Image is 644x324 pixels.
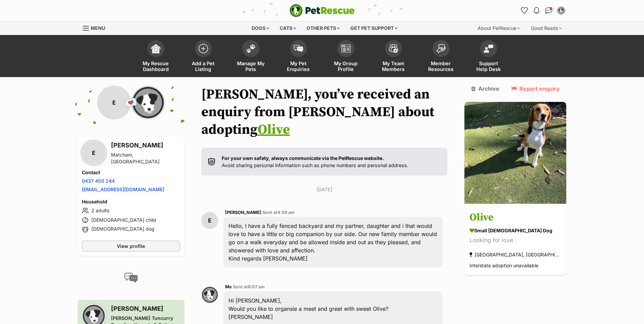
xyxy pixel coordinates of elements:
a: View profile [82,240,180,252]
div: E [201,212,218,229]
a: My Team Members [370,37,417,77]
strong: For your own safety, always communicate via the PetRescue website. [222,155,384,161]
span: Sent at [262,210,295,215]
img: chat-41dd97257d64d25036548639549fe6c8038ab92f7586957e7f3b1b290dea8141.svg [545,7,552,14]
span: Menu [91,25,105,31]
img: group-profile-icon-3fa3cf56718a62981997c0bc7e787c4b2cf8bcc04b72c1350f741eb67cf2f40e.svg [341,44,351,53]
h4: Household [82,198,180,205]
div: Get pet support [346,21,402,35]
a: Olive [258,121,290,138]
a: Olive small [DEMOGRAPHIC_DATA] Dog Looking for love [GEOGRAPHIC_DATA], [GEOGRAPHIC_DATA] Intersta... [464,205,566,275]
img: Sarah Rollan profile pic [201,286,218,303]
img: help-desk-icon-fdf02630f3aa405de69fd3d07c3f3aa587a6932b1a1747fa1d2bba05be0121f9.svg [484,44,493,53]
a: Conversations [544,5,554,16]
div: [GEOGRAPHIC_DATA], [GEOGRAPHIC_DATA] [470,250,561,259]
img: add-pet-listing-icon-0afa8454b4691262ce3f59096e99ab1cd57d4a30225e0717b998d2c9b9846f56.svg [199,44,208,53]
h3: [PERSON_NAME] [111,141,180,150]
span: Interstate adoption unavailable [470,263,538,269]
span: My Team Members [378,60,409,72]
img: conversation-icon-4a6f8262b818ee0b60e3300018af0b2d0b884aa5de6e9bcb8d3d4eeb1a70a7c4.svg [124,273,138,283]
img: notifications-46538b983faf8c2785f20acdc204bb7945ddae34d4c08c2a6579f10ce5e182be.svg [534,7,539,14]
h4: Contact [82,169,180,176]
a: Manage My Pets [227,37,275,77]
button: Notifications [531,5,542,16]
a: 0437 450 244 [82,178,115,184]
img: Forster Tuncurry Boarding Kennels & Cattery Rescue profile pic [131,86,165,120]
div: Cats [275,21,301,35]
a: Report enquiry [511,86,560,92]
span: My Group Profile [331,60,361,72]
span: My Rescue Dashboard [141,60,171,72]
li: [DEMOGRAPHIC_DATA] dog [82,226,180,234]
span: 💌 [123,95,139,110]
span: [PERSON_NAME] [225,210,261,215]
a: Member Resources [417,37,465,77]
a: PetRescue [290,4,355,17]
button: My account [556,5,567,16]
p: Avoid sharing personal information such as phone numbers and personal address. [222,155,408,169]
h1: [PERSON_NAME], you’ve received an enquiry from [PERSON_NAME] about adopting [201,86,448,139]
a: Menu [83,21,110,34]
a: Add a Pet Listing [180,37,227,77]
img: Olive [464,102,566,204]
img: pet-enquiries-icon-7e3ad2cf08bfb03b45e93fb7055b45f3efa6380592205ae92323e6603595dc1f.svg [294,45,303,52]
img: Sarah Rollan profile pic [558,7,565,14]
span: My Pet Enquiries [283,60,314,72]
li: [DEMOGRAPHIC_DATA] child [82,216,180,224]
div: E [82,141,106,165]
ul: Account quick links [519,5,567,16]
div: Dogs [247,21,274,35]
div: small [DEMOGRAPHIC_DATA] Dog [470,227,561,234]
span: Member Resources [426,60,456,72]
div: E [97,86,131,120]
div: Matcham, [GEOGRAPHIC_DATA] [111,151,180,165]
span: Manage My Pets [236,60,266,72]
p: [DATE] [201,186,448,193]
a: [EMAIL_ADDRESS][DOMAIN_NAME] [82,186,164,192]
a: My Rescue Dashboard [132,37,180,77]
div: Good Reads [526,21,567,35]
a: Support Help Desk [465,37,512,77]
img: manage-my-pets-icon-02211641906a0b7f246fdf0571729dbe1e7629f14944591b6c1af311fb30b64b.svg [246,44,256,53]
li: 2 adults [82,206,180,215]
h3: [PERSON_NAME] [111,304,180,313]
a: My Pet Enquiries [275,37,322,77]
div: Other pets [302,21,345,35]
img: logo-e224e6f780fb5917bec1dbf3a21bbac754714ae5b6737aabdf751b685950b380.svg [290,4,355,17]
span: Add a Pet Listing [188,60,219,72]
span: Sent at [233,284,265,289]
div: About PetRescue [473,21,525,35]
span: 4:59 am [277,210,295,215]
a: Favourites [519,5,530,16]
div: Hello, I have a fully fenced backyard and my partner, daughter and i that would love to have a li... [223,217,443,268]
span: Support Help Desk [473,60,504,72]
img: team-members-icon-5396bd8760b3fe7c0b43da4ab00e1e3bb1a5d9ba89233759b79545d2d3fc5d0d.svg [389,44,398,53]
img: member-resources-icon-8e73f808a243e03378d46382f2149f9095a855e16c252ad45f914b54edf8863c.svg [436,44,446,53]
h3: Olive [470,210,561,226]
div: Looking for love [470,236,561,245]
span: View profile [117,242,145,250]
span: Me [225,284,232,289]
img: dashboard-icon-eb2f2d2d3e046f16d808141f083e7271f6b2e854fb5c12c21221c1fb7104beca.svg [151,44,161,53]
a: Archive [471,86,499,92]
span: 8:07 am [248,284,265,289]
a: My Group Profile [322,37,370,77]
